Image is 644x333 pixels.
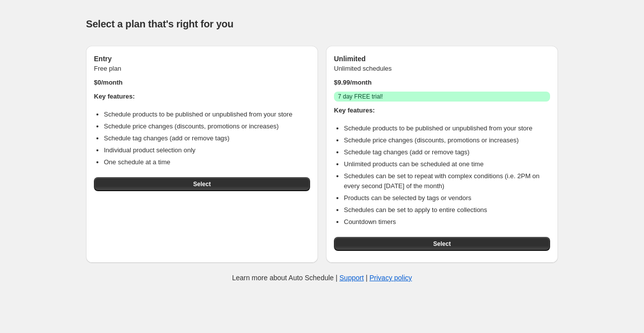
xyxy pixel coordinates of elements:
li: Unlimited products can be scheduled at one time [344,159,550,169]
li: Schedule tag changes (add or remove tags) [344,147,550,157]
li: Schedule price changes (discounts, promotions or increases) [344,135,550,145]
a: Support [339,274,364,282]
h3: Unlimited [334,54,550,64]
li: Schedules can be set to apply to entire collections [344,205,550,215]
li: Schedules can be set to repeat with complex conditions (i.e. 2PM on every second [DATE] of the mo... [344,171,550,191]
h1: Select a plan that's right for you [86,18,558,30]
li: Schedule products to be published or unpublished from your store [344,123,550,133]
h4: Key features: [94,92,310,102]
li: Schedule price changes (discounts, promotions or increases) [104,121,310,131]
a: Privacy policy [370,274,412,282]
h4: Key features: [334,106,550,115]
p: $ 0 /month [94,78,310,88]
span: Select [433,240,451,248]
li: Countdown timers [344,217,550,227]
li: Individual product selection only [104,145,310,155]
p: $ 9.99 /month [334,78,550,88]
span: Select [193,180,211,188]
li: Schedule tag changes (add or remove tags) [104,133,310,143]
p: Learn more about Auto Schedule | | [232,273,412,283]
p: Unlimited schedules [334,64,550,74]
li: Schedule products to be published or unpublished from your store [104,110,310,119]
li: Products can be selected by tags or vendors [344,193,550,203]
li: One schedule at a time [104,157,310,167]
button: Select [94,177,310,191]
p: Free plan [94,64,310,74]
h3: Entry [94,54,310,64]
span: 7 day FREE trial! [338,93,383,101]
button: Select [334,237,550,251]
